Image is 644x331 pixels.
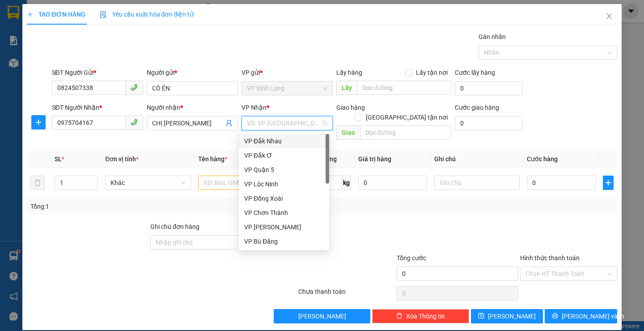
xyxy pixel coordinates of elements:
span: save [478,313,484,320]
span: printer [552,313,558,320]
span: Giao hàng [336,104,365,111]
label: Cước lấy hàng [455,69,495,76]
span: Cước hàng [527,155,558,163]
span: TẠO ĐƠN HÀNG [27,11,85,18]
span: phone [131,84,138,91]
div: DƯƠNG VP [70,29,131,40]
span: plus [603,179,613,186]
button: delete [30,176,45,190]
label: Cước giao hàng [455,104,499,111]
button: printer[PERSON_NAME] và In [545,309,617,323]
span: Khác [110,176,185,189]
span: Lấy [336,81,357,95]
input: Dọc đường [360,125,451,140]
span: Giá trị hàng [358,155,391,163]
div: THẾ HUY [8,29,64,40]
div: VP Lộc Ninh [244,179,324,189]
div: VP Đắk Nhau [239,134,329,148]
div: VP Đồng Xoài [244,193,324,203]
input: Ghi Chú [434,176,520,190]
input: Cước lấy hàng [455,81,522,95]
div: VP Đắk Nhau [244,136,324,146]
span: Nhận: [70,9,91,18]
span: CR : [7,59,21,68]
span: Giao [336,125,360,140]
div: Người nhận [147,103,238,112]
button: plus [603,176,614,190]
div: VP Đắk Ơ [244,150,324,160]
div: VP Quận 5 [70,8,131,29]
button: plus [31,115,46,129]
div: Người gửi [147,68,238,77]
span: [PERSON_NAME] [298,311,346,321]
label: Gán nhãn [479,33,506,40]
span: plus [32,119,45,126]
div: VP Bù Đăng [244,236,324,246]
div: Chưa thanh toán [297,287,396,302]
div: SĐT Người Nhận [52,103,143,112]
button: deleteXóa Thông tin [372,309,469,323]
div: VP Chơn Thành [244,208,324,218]
span: VP Nhận [241,104,267,111]
div: VP Chơn Thành [239,206,329,220]
span: kg [342,176,351,190]
div: VP Bù Đăng [239,234,329,249]
span: delete [396,313,402,320]
input: Cước giao hàng [455,116,522,130]
span: Yêu cầu xuất hóa đơn điện tử [100,11,194,18]
span: Lấy hàng [336,69,362,76]
div: VP Bình Long [8,8,64,29]
span: Tên hàng [198,155,227,163]
span: phone [131,119,138,126]
label: Ghi chú đơn hàng [150,223,199,230]
div: VP Đức Liễu [239,220,329,234]
div: VP Quận 5 [239,163,329,177]
div: VP [PERSON_NAME] [244,222,324,232]
span: plus [27,11,33,17]
span: SL [55,155,62,163]
span: user-add [225,120,233,127]
input: VD: Bàn, Ghế [198,176,284,190]
button: save[PERSON_NAME] [471,309,543,323]
th: Ghi chú [431,150,523,168]
div: SĐT Người Gửi [52,68,143,77]
input: 0 [358,176,427,190]
span: [PERSON_NAME] và In [562,311,624,321]
input: Ghi chú đơn hàng [150,235,272,249]
label: Hình thức thanh toán [520,254,580,262]
span: Tổng cước [397,254,426,262]
div: VP Quận 5 [244,165,324,175]
span: Xóa Thông tin [406,311,445,321]
div: Tổng: 1 [30,202,249,211]
span: Gửi: [8,9,21,18]
input: Dọc đường [357,81,451,95]
span: Đơn vị tính [105,155,139,163]
span: close [606,13,613,20]
button: [PERSON_NAME] [274,309,371,323]
button: Close [597,4,622,29]
div: VP gửi [241,68,333,77]
div: 30.000 [7,58,65,69]
span: Lấy tận nơi [412,68,451,77]
div: VP Đồng Xoài [239,191,329,206]
span: [PERSON_NAME] [488,311,536,321]
span: [GEOGRAPHIC_DATA] tận nơi [362,112,451,122]
span: VP Bình Long [247,82,327,95]
div: VP Đắk Ơ [239,148,329,163]
div: VP Lộc Ninh [239,177,329,191]
img: icon [100,11,107,18]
